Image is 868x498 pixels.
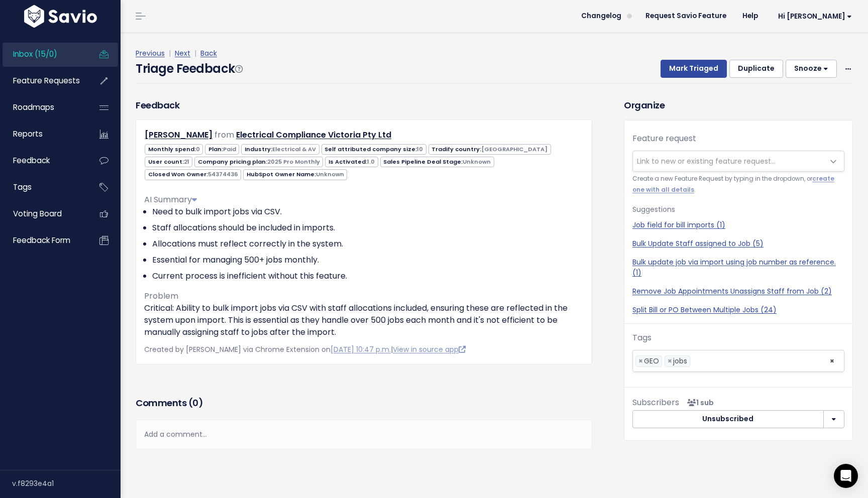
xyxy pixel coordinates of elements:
[786,60,837,78] button: Snooze
[637,9,734,24] a: Request Savio Feature
[200,48,217,58] a: Back
[417,145,423,153] span: 10
[632,257,844,278] a: Bulk update job via import using job number as reference. (1)
[632,203,844,216] p: Suggestions
[205,144,239,155] span: Plan:
[184,158,189,166] span: 21
[223,145,236,153] span: Paid
[144,302,584,338] p: Critical: Ability to bulk import jobs via CSV with staff allocations included, ensuring these are...
[175,48,190,58] a: Next
[778,13,852,20] span: Hi [PERSON_NAME]
[632,286,844,297] a: Remove Job Appointments Unassigns Staff from Job (2)
[136,98,179,112] h3: Feedback
[331,344,391,354] a: [DATE] 10:47 p.m.
[834,464,858,488] div: Open Intercom Messenger
[152,206,584,218] li: Need to bulk import jobs via CSV.
[638,356,643,366] span: ×
[145,169,241,180] span: Closed Won Owner:
[214,129,234,141] span: from
[152,270,584,282] li: Current process is inefficient without this feature.
[13,182,32,192] span: Tags
[632,410,824,428] button: Unsubscribed
[144,194,197,205] span: AI Summary
[243,169,347,180] span: HubSpot Owner Name:
[145,157,192,167] span: User count:
[367,158,375,166] span: 1.0
[144,290,178,302] span: Problem
[632,332,652,344] label: Tags
[192,397,198,409] span: 0
[734,9,766,24] a: Help
[13,49,57,59] span: Inbox (15/0)
[380,157,494,167] span: Sales Pipeline Deal Stage:
[12,470,121,496] div: v.f8293e4a1
[766,9,860,24] a: Hi [PERSON_NAME]
[632,220,844,230] a: Job field for bill imports (1)
[632,238,844,249] a: Bulk Update Staff assigned to Job (5)
[13,129,43,139] span: Reports
[167,48,173,58] span: |
[665,355,690,367] li: jobs
[152,254,584,266] li: Essential for managing 500+ jobs monthly.
[145,129,212,141] a: [PERSON_NAME]
[581,13,621,20] span: Changelog
[481,145,548,153] span: [GEOGRAPHIC_DATA]
[152,238,584,250] li: Allocations must reflect correctly in the system.
[13,75,80,86] span: Feature Requests
[632,305,844,315] a: Split Bill or PO Between Multiple Jobs (24)
[316,170,344,178] span: Unknown
[3,69,83,92] a: Feature Requests
[637,156,776,166] span: Link to new or existing feature request...
[272,145,316,153] span: Electrical & AV
[729,60,783,78] button: Duplicate
[136,60,242,78] h4: Triage Feedback
[668,356,672,366] span: ×
[22,5,99,28] img: logo-white.9d6f32f41409.svg
[236,129,391,141] a: Electrical Compliance Victoria Pty Ltd
[3,176,83,199] a: Tags
[3,43,83,66] a: Inbox (15/0)
[683,398,714,408] span: <p><strong>Subscribers</strong><br><br> - Carolina Salcedo Claramunt<br> </p>
[13,155,50,166] span: Feedback
[13,208,62,219] span: Voting Board
[144,344,466,354] span: Created by [PERSON_NAME] via Chrome Extension on |
[136,48,165,58] a: Previous
[196,145,200,153] span: 0
[3,202,83,225] a: Voting Board
[241,144,319,155] span: Industry:
[829,350,835,371] span: ×
[463,158,491,166] span: Unknown
[624,98,853,112] h3: Organize
[136,420,592,449] div: Add a comment...
[661,60,727,78] button: Mark Triaged
[267,158,320,166] span: 2025 Pro Monthly
[635,355,662,367] li: GEO
[136,396,592,410] h3: Comments ( )
[3,122,83,146] a: Reports
[145,144,203,155] span: Monthly spend:
[321,144,426,155] span: Self attributed company size:
[644,356,659,366] span: GEO
[3,229,83,252] a: Feedback form
[632,174,844,195] small: Create a new Feature Request by typing in the dropdown, or .
[13,235,70,245] span: Feedback form
[325,157,378,167] span: Is Activated:
[393,344,466,354] a: View in source app
[3,96,83,119] a: Roadmaps
[13,102,54,112] span: Roadmaps
[208,170,238,178] span: 54374436
[673,356,687,366] span: jobs
[632,397,679,408] span: Subscribers
[428,144,551,155] span: Tradify country:
[632,133,696,145] label: Feature request
[3,149,83,172] a: Feedback
[632,175,834,193] a: create one with all details
[192,48,198,58] span: |
[152,222,584,234] li: Staff allocations should be included in imports.
[194,157,323,167] span: Company pricing plan:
